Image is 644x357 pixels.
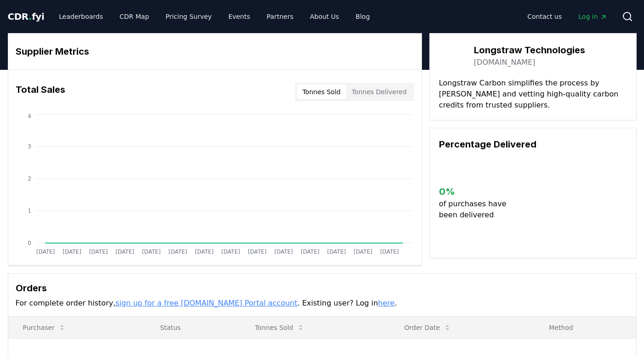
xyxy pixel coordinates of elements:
[346,85,412,99] button: Tonnes Delivered
[327,249,346,255] tspan: [DATE]
[248,318,312,337] button: Tonnes Sold
[28,11,32,22] span: .
[439,137,627,151] h3: Percentage Delivered
[397,318,458,337] button: Order Date
[541,323,628,332] p: Method
[28,143,31,150] tspan: 3
[378,299,394,307] a: here
[8,10,45,23] a: CDR.fyi
[348,8,377,25] a: Blog
[520,8,569,25] a: Contact us
[115,249,134,255] tspan: [DATE]
[16,318,73,337] button: Purchaser
[221,8,257,25] a: Events
[16,83,65,101] h3: Total Sales
[297,85,346,99] button: Tonnes Sold
[16,281,629,295] h3: Orders
[571,8,614,25] a: Log in
[302,8,346,25] a: About Us
[520,8,614,25] nav: Main
[28,240,31,246] tspan: 0
[195,249,214,255] tspan: [DATE]
[439,185,514,198] h3: 0 %
[142,249,160,255] tspan: [DATE]
[158,8,219,25] a: Pricing Survey
[168,249,187,255] tspan: [DATE]
[89,249,108,255] tspan: [DATE]
[248,249,267,255] tspan: [DATE]
[578,12,607,21] span: Log in
[36,249,55,255] tspan: [DATE]
[439,78,627,111] p: Longstraw Carbon simplifies the process by [PERSON_NAME] and vetting high-quality carbon credits ...
[221,249,240,255] tspan: [DATE]
[380,249,399,255] tspan: [DATE]
[28,113,31,119] tspan: 4
[63,249,81,255] tspan: [DATE]
[259,8,301,25] a: Partners
[16,45,414,58] h3: Supplier Metrics
[51,8,110,25] a: Leaderboards
[274,249,293,255] tspan: [DATE]
[28,208,31,214] tspan: 1
[51,8,377,25] nav: Main
[115,299,297,307] a: sign up for a free [DOMAIN_NAME] Portal account
[353,249,372,255] tspan: [DATE]
[439,198,514,221] p: of purchases have been delivered
[439,43,465,68] img: Longstraw Technologies-logo
[301,249,319,255] tspan: [DATE]
[16,298,629,309] p: For complete order history, . Existing user? Log in .
[112,8,156,25] a: CDR Map
[153,323,233,332] p: Status
[474,43,585,57] h3: Longstraw Technologies
[8,11,45,22] span: CDR fyi
[28,176,31,182] tspan: 2
[474,57,536,68] a: [DOMAIN_NAME]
